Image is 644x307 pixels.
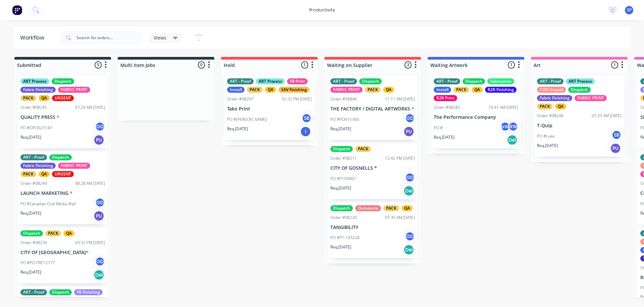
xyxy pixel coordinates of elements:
div: R2R Print [434,95,457,101]
div: Fabric Finishing [20,163,56,169]
div: Dispatch [49,154,72,160]
img: Factory [12,5,22,15]
div: ART - ProofDispatchFabric FinishingFABRIC PRINTPACKQAURGENTOrder #9824908:28 AM [DATE]LAUNCH MARK... [18,152,108,224]
div: COD Unpaid [537,87,566,93]
div: ART - ProofDispatchFABRIC PRINTPACKQAOrder #9684611:11 AM [DATE]THE FACTORY / DIGITAL ARTWORKS ^P... [328,76,418,140]
p: PO #OPO023143 [20,125,52,131]
p: QUALITY PRESS ^ [20,114,105,120]
div: URGENT [52,95,74,101]
p: PO #Luke [537,133,555,139]
div: RW [508,122,518,132]
p: PO #P1-143228 [330,235,360,241]
div: PU [610,143,621,154]
p: Req. [DATE] [330,185,351,191]
div: ART Process [20,78,49,84]
div: 10:41 AM [DATE] [488,104,518,110]
div: GD [405,172,415,182]
p: CITY OF GOSNELLS * [330,165,415,171]
div: QA [265,87,276,93]
div: ART - Proof [330,78,357,84]
p: THE FACTORY / DIGITAL ARTWORKS ^ [330,106,415,112]
div: Order #98220 [330,215,357,221]
div: QA [401,205,413,211]
div: URGENT [52,171,74,177]
div: R2R Finishing [485,87,517,93]
div: Dispatch [20,230,43,236]
p: Req. [DATE] [330,244,351,250]
p: Req. [DATE] [537,143,558,149]
div: FABRIC PRINT [575,95,607,101]
div: GD [95,256,105,266]
div: FABRIC PRINT [58,87,90,93]
div: Dispatch [49,289,72,295]
div: Outsource [355,205,381,211]
div: Del [404,244,414,255]
div: Order #98211 [330,155,357,161]
div: ART - Proof [20,154,47,160]
div: Dispatch [568,87,591,93]
p: PO # [434,125,443,131]
div: QA [39,95,50,101]
p: Req. [DATE] [20,134,41,140]
div: Order #98246 [537,113,563,119]
span: Views [154,34,166,41]
div: GD [95,122,105,132]
div: DispatchPACKQAOrder #9823403:32 PM [DATE]CITY OF [GEOGRAPHIC_DATA]^PO #PO-PRE12777GDReq.[DATE]Del [18,228,108,284]
div: Order #98207 [227,96,254,102]
div: PACK [453,87,469,93]
div: Fabric Finishing [20,87,56,93]
p: LAUNCH MARKETING ^ [20,190,105,196]
div: Workflow [20,34,48,42]
div: PU [94,135,104,145]
div: PACK [365,87,381,93]
div: QA [39,171,50,177]
div: FABRIC PRINT [58,163,90,169]
div: DispatchPACKOrder #9821112:42 PM [DATE]CITY OF GOSNELLS *PO #P193067GDReq.[DATE]Del [328,143,418,199]
div: GD [405,113,415,123]
div: 07:29 AM [DATE] [75,104,105,110]
div: 07:35 AM [DATE] [385,215,415,221]
div: PACK [45,230,61,236]
div: DispatchOutsourcePACKQAOrder #9822007:35 AM [DATE]TANGIBILITYPO #P1-143228GDReq.[DATE]Del [328,203,418,258]
div: GD [95,198,105,208]
div: ART - ProofART ProcessCOD UnpaidDispatchFabric FinishingFABRIC PRINTPACKQAOrder #9824607:33 AM [D... [534,76,624,157]
div: Dispatch [463,78,485,84]
div: Fabric Finishing [537,95,572,101]
div: Order #96846 [330,96,357,102]
p: TANGIBILITY [330,225,415,230]
div: PU [94,211,104,221]
div: Dispatch [330,205,353,211]
div: ART Process [256,78,285,84]
div: 12:42 PM [DATE] [385,155,415,161]
p: Req. [DATE] [434,134,454,140]
div: Del [94,270,104,280]
div: ART Process [566,78,595,84]
div: GD [405,231,415,241]
div: SB [302,113,312,123]
div: FABRIC PRINT [330,87,363,93]
div: QA [555,103,566,109]
div: Dispatch [330,146,353,152]
p: PO #[PERSON_NAME] [227,117,267,123]
div: Del [507,135,518,145]
div: Dispatch [359,78,382,84]
p: The Performance Company [434,114,518,120]
p: T-Quip [537,123,622,129]
p: PO #P193067 [330,176,356,182]
div: PACK [20,171,36,177]
div: SB [611,130,622,140]
div: Dispatch [52,78,74,84]
div: PACK [537,103,553,109]
div: SAV Finishing [278,87,310,93]
p: Req. [DATE] [227,126,248,132]
div: 02:32 PM [DATE] [282,96,312,102]
div: PACK [355,146,371,152]
div: PACK [20,95,36,101]
p: PO #PO-PRE12777 [20,260,55,266]
div: Fabrication [487,78,514,84]
div: ART - Proof [434,78,460,84]
div: pW [500,122,510,132]
p: Req. [DATE] [20,210,41,216]
div: PU [404,126,414,137]
div: Install [434,87,451,93]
